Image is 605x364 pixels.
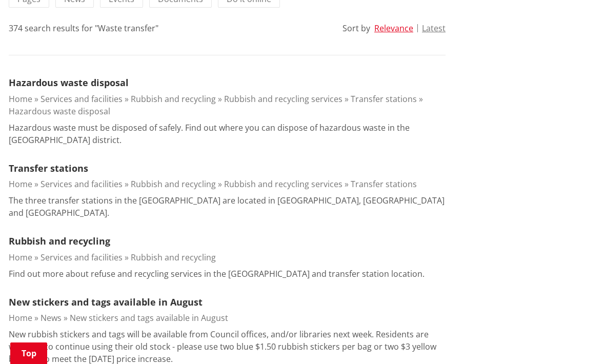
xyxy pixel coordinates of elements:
a: New stickers and tags available in August [70,312,228,323]
a: New stickers and tags available in August [9,296,203,308]
a: Hazardous waste disposal [9,106,110,117]
a: Transfer stations [351,178,417,190]
a: Home [9,312,32,323]
a: Rubbish and recycling services [224,178,342,190]
button: Latest [422,24,446,33]
a: Services and facilities [41,252,123,263]
a: Rubbish and recycling [131,93,216,105]
a: Rubbish and recycling [131,252,216,263]
p: The three transfer stations in the [GEOGRAPHIC_DATA] are located in [GEOGRAPHIC_DATA], [GEOGRAPHI... [9,194,446,219]
div: 374 search results for "Waste transfer" [9,22,158,34]
p: Find out more about refuse and recycling services in the [GEOGRAPHIC_DATA] and transfer station l... [9,268,425,280]
a: Top [10,342,47,364]
a: Home [9,93,32,105]
a: Hazardous waste disposal [9,76,129,89]
div: Sort by [342,22,370,34]
a: Services and facilities [41,93,123,105]
a: Rubbish and recycling [9,235,110,247]
a: Home [9,178,32,190]
a: Rubbish and recycling [131,178,216,190]
button: Relevance [374,24,413,33]
a: Home [9,252,32,263]
a: Services and facilities [41,178,123,190]
a: Transfer stations [351,93,417,105]
a: Transfer stations [9,162,88,174]
a: Rubbish and recycling services [224,93,342,105]
iframe: Messenger Launcher [558,321,595,358]
a: News [41,312,62,323]
p: Hazardous waste must be disposed of safely. Find out where you can dispose of hazardous waste in ... [9,122,446,146]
